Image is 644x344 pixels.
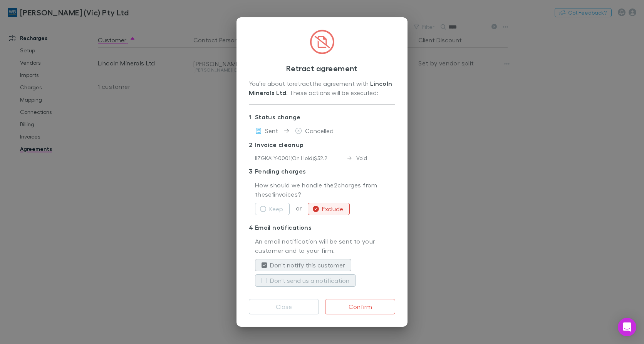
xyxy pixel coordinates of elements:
[308,203,350,215] button: Exclude
[249,112,255,122] div: 1
[255,203,290,215] button: Keep
[310,30,334,54] img: CircledFileSlash.svg
[249,139,395,151] p: Invoice cleanup
[249,79,395,98] div: You’re about to retract the agreement with . These actions will be executed:
[249,167,255,176] div: 3
[290,204,308,212] span: or
[249,63,395,73] h3: Retract agreement
[249,299,319,314] button: Close
[255,259,351,271] button: Don't notify this customer
[249,223,255,232] div: 4
[305,127,334,134] span: Cancelled
[265,127,278,134] span: Sent
[255,274,356,287] button: Don't send us a notification
[249,140,255,149] div: 2
[255,237,395,256] p: An email notification will be sent to your customer and to your firm.
[249,221,395,234] p: Email notifications
[249,165,395,177] p: Pending charges
[249,111,395,123] p: Status change
[255,154,347,162] div: IIZGKALY-0001 ( On Hold ) $52.2
[270,261,345,270] label: Don't notify this customer
[347,154,367,162] div: Void
[270,276,349,285] label: Don't send us a notification
[255,180,395,200] p: How should we handle the 2 charges from these 1 invoices?
[325,299,395,314] button: Confirm
[618,318,636,336] div: Open Intercom Messenger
